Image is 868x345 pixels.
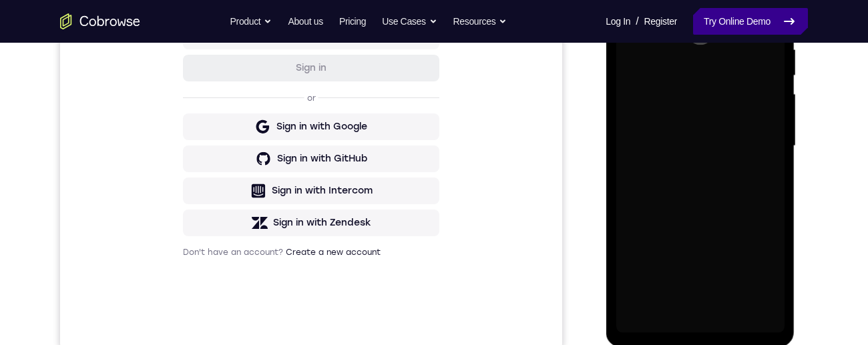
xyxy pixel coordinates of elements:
[123,244,379,270] button: Sign in with GitHub
[123,308,379,334] button: Sign in with Zendesk
[636,13,638,29] span: /
[123,212,379,238] button: Sign in with Google
[644,8,677,35] a: Register
[693,8,808,35] a: Try Online Demo
[288,8,322,35] a: About us
[230,8,272,35] button: Product
[131,127,371,141] input: Enter your email
[60,13,140,29] a: Go to the home page
[212,282,312,296] div: Sign in with Intercom
[123,153,379,180] button: Sign in
[453,8,507,35] button: Resources
[244,191,258,202] p: or
[216,218,307,232] div: Sign in with Google
[339,8,366,35] a: Pricing
[382,8,437,35] button: Use Cases
[217,250,307,264] div: Sign in with GitHub
[606,8,630,35] a: Log In
[123,91,379,110] h1: Sign in to your account
[123,276,379,302] button: Sign in with Intercom
[213,314,311,328] div: Sign in with Zendesk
